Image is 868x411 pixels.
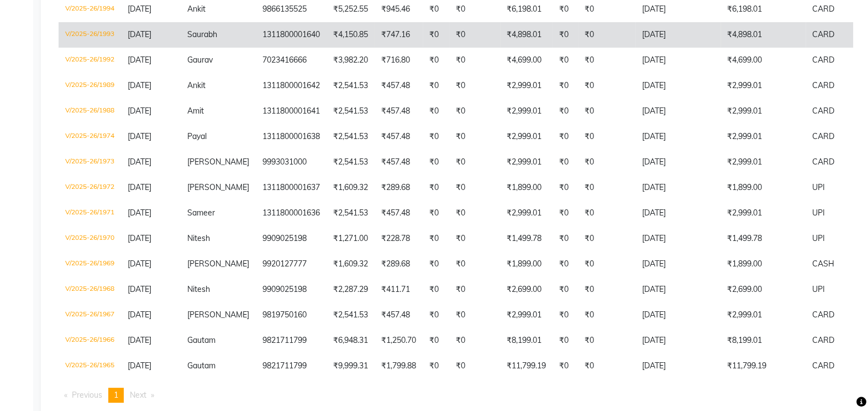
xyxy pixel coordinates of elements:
td: ₹0 [578,226,635,251]
span: CARD [812,4,834,14]
td: ₹457.48 [375,124,423,150]
td: ₹6,948.31 [327,328,375,353]
td: ₹9,999.31 [327,353,375,379]
span: UPI [812,233,825,243]
span: CARD [812,310,834,320]
span: [DATE] [128,233,151,243]
td: ₹2,999.01 [500,73,553,99]
td: ₹0 [423,353,449,379]
td: ₹0 [423,302,449,328]
td: ₹0 [553,226,578,251]
span: [DATE] [128,335,151,345]
td: ₹0 [578,175,635,201]
span: Ankit [187,4,206,14]
td: [DATE] [635,302,720,328]
td: ₹0 [423,251,449,277]
td: ₹0 [553,175,578,201]
td: V/2025-26/1966 [59,328,121,353]
span: Sameer [187,208,215,218]
td: ₹0 [449,99,500,124]
span: Amit [187,106,204,116]
span: UPI [812,284,825,294]
td: ₹2,541.53 [327,73,375,99]
td: ₹1,271.00 [327,226,375,251]
td: ₹0 [423,175,449,201]
td: ₹0 [578,277,635,302]
td: ₹0 [423,73,449,99]
td: ₹228.78 [375,226,423,251]
td: 1311800001641 [256,99,327,124]
td: ₹0 [449,328,500,353]
td: ₹0 [449,73,500,99]
td: 9821711799 [256,353,327,379]
td: ₹457.48 [375,150,423,175]
td: ₹0 [449,226,500,251]
td: ₹0 [578,22,635,48]
span: CARD [812,157,834,167]
td: V/2025-26/1971 [59,201,121,226]
span: [PERSON_NAME] [187,157,249,167]
td: ₹1,799.88 [375,353,423,379]
td: ₹4,150.85 [327,22,375,48]
td: V/2025-26/1965 [59,353,121,379]
span: Nitesh [187,284,210,294]
td: 9909025198 [256,277,327,302]
td: 1311800001637 [256,175,327,201]
td: V/2025-26/1993 [59,22,121,48]
td: ₹457.48 [375,99,423,124]
td: ₹0 [578,302,635,328]
td: 7023416666 [256,48,327,73]
td: ₹2,699.00 [720,277,806,302]
span: Nitesh [187,233,210,243]
td: V/2025-26/1988 [59,99,121,124]
td: ₹0 [449,150,500,175]
td: ₹0 [423,201,449,226]
td: ₹3,982.20 [327,48,375,73]
td: ₹0 [578,328,635,353]
td: [DATE] [635,48,720,73]
td: V/2025-26/1973 [59,150,121,175]
td: V/2025-26/1967 [59,302,121,328]
td: ₹0 [423,150,449,175]
td: ₹0 [449,48,500,73]
td: ₹411.71 [375,277,423,302]
td: V/2025-26/1968 [59,277,121,302]
td: [DATE] [635,73,720,99]
td: ₹2,699.00 [500,277,553,302]
td: [DATE] [635,353,720,379]
td: 1311800001636 [256,201,327,226]
td: 1311800001642 [256,73,327,99]
span: [DATE] [128,80,151,90]
td: ₹2,999.01 [720,302,806,328]
td: ₹2,999.01 [720,201,806,226]
span: CASH [812,259,834,269]
td: ₹0 [553,251,578,277]
td: ₹0 [423,99,449,124]
td: [DATE] [635,124,720,150]
td: ₹8,199.01 [500,328,553,353]
td: ₹2,999.01 [500,150,553,175]
span: UPI [812,182,825,192]
td: ₹0 [578,201,635,226]
td: ₹0 [449,124,500,150]
td: ₹457.48 [375,73,423,99]
td: ₹0 [423,328,449,353]
td: 9819750160 [256,302,327,328]
td: ₹4,699.00 [500,48,553,73]
td: ₹2,541.53 [327,201,375,226]
td: ₹1,499.78 [500,226,553,251]
td: ₹0 [553,150,578,175]
td: ₹0 [449,277,500,302]
td: ₹1,250.70 [375,328,423,353]
td: ₹289.68 [375,251,423,277]
span: CARD [812,106,834,116]
td: [DATE] [635,150,720,175]
span: Ankit [187,80,206,90]
td: ₹2,999.01 [500,99,553,124]
td: ₹0 [423,277,449,302]
td: ₹289.68 [375,175,423,201]
td: ₹2,999.01 [500,124,553,150]
td: ₹0 [553,22,578,48]
td: ₹4,898.01 [720,22,806,48]
span: CARD [812,55,834,65]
